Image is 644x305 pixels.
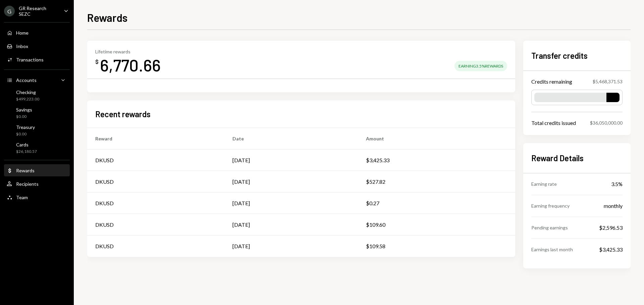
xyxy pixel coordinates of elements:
div: $0.00 [16,131,35,137]
td: DKUSD [87,192,224,214]
a: Team [4,191,70,203]
div: monthly [604,202,623,210]
div: Earning rate [531,180,557,187]
div: 3.5% [611,180,623,188]
h2: Transfer credits [531,50,623,61]
div: Pending earnings [531,224,568,231]
a: Rewards [4,164,70,176]
div: Treasury [16,124,35,130]
td: DKUSD [87,235,224,257]
a: Cards$26,180.57 [4,140,70,156]
h2: Recent rewards [95,108,151,120]
td: $109.60 [358,214,515,235]
div: $499,223.00 [16,96,39,102]
div: $3,425.33 [599,246,623,254]
td: $0.27 [358,192,515,214]
div: Checking [16,89,39,95]
a: Checking$499,223.00 [4,87,70,103]
div: Earning frequency [531,202,570,209]
th: Amount [358,128,515,149]
div: G [4,6,15,16]
div: Earnings last month [531,246,573,253]
div: Earning 3.5% Rewards [454,61,507,71]
div: Accounts [16,77,37,83]
td: DKUSD [87,149,224,171]
div: $5,468,371.53 [593,78,623,85]
td: DKUSD [87,171,224,192]
h1: Rewards [87,11,127,24]
div: Lifetime rewards [95,49,161,54]
td: $527.82 [358,171,515,192]
div: $2,596.53 [599,224,623,232]
div: 6,770.66 [100,54,161,76]
th: Reward [87,128,224,149]
div: $ [95,58,99,65]
td: $109.58 [358,235,515,257]
a: Savings$0.00 [4,105,70,121]
a: Treasury$0.00 [4,122,70,138]
td: $3,425.33 [358,149,515,171]
div: [DATE] [232,199,250,207]
div: Transactions [16,57,44,62]
div: $26,180.57 [16,149,37,155]
div: $0.00 [16,114,32,120]
div: Total credits issued [531,119,576,127]
div: Team [16,194,28,200]
div: $36,050,000.00 [590,119,623,126]
div: [DATE] [232,178,250,186]
h2: Reward Details [531,152,623,164]
div: Rewards [16,168,35,173]
div: Recipients [16,181,39,187]
th: Date [224,128,358,149]
div: Inbox [16,43,28,49]
a: Accounts [4,74,70,86]
td: DKUSD [87,214,224,235]
div: [DATE] [232,242,250,250]
div: Home [16,30,29,36]
a: Home [4,27,70,39]
div: [DATE] [232,156,250,164]
div: Credits remaining [531,78,572,86]
a: Transactions [4,53,70,66]
a: Inbox [4,40,70,52]
div: GR Research SEZC [19,5,58,17]
div: Savings [16,107,32,113]
div: Cards [16,142,37,147]
a: Recipients [4,178,70,190]
div: [DATE] [232,221,250,229]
